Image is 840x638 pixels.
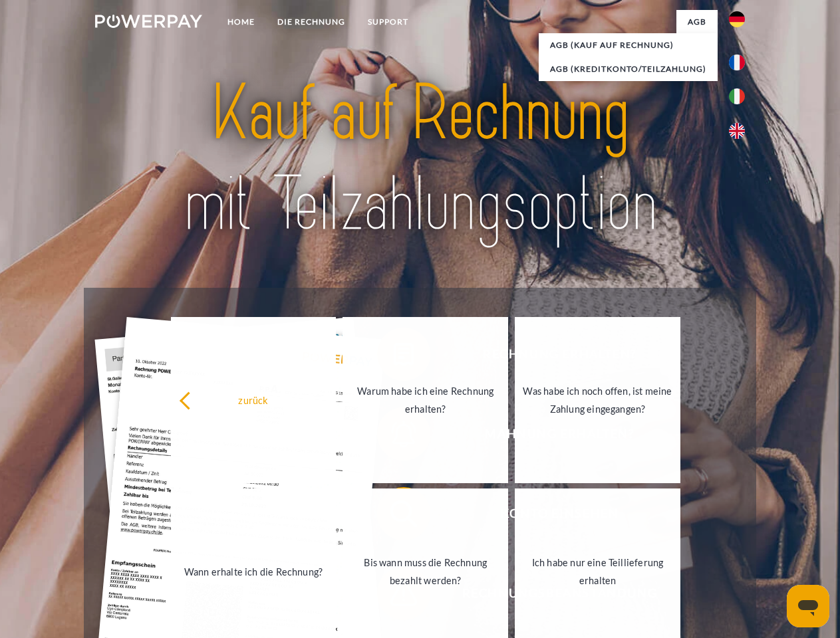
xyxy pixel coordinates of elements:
div: Warum habe ich eine Rechnung erhalten? [350,382,500,418]
a: SUPPORT [356,10,420,34]
div: Wann erhalte ich die Rechnung? [179,562,329,580]
div: zurück [179,391,329,409]
div: Was habe ich noch offen, ist meine Zahlung eingegangen? [523,382,672,418]
a: DIE RECHNUNG [266,10,356,34]
div: Ich habe nur eine Teillieferung erhalten [523,554,672,589]
a: Home [216,10,266,34]
img: de [729,11,745,27]
iframe: Schaltfläche zum Öffnen des Messaging-Fensters [787,585,829,627]
img: logo-powerpay-white.svg [95,15,202,28]
img: en [729,123,745,139]
a: agb [676,10,718,34]
img: title-powerpay_de.svg [127,64,713,255]
div: Bis wann muss die Rechnung bezahlt werden? [350,554,500,589]
a: Was habe ich noch offen, ist meine Zahlung eingegangen? [515,317,680,483]
a: AGB (Kauf auf Rechnung) [539,33,718,57]
img: it [729,88,745,104]
img: fr [729,54,745,70]
a: AGB (Kreditkonto/Teilzahlung) [539,57,718,81]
